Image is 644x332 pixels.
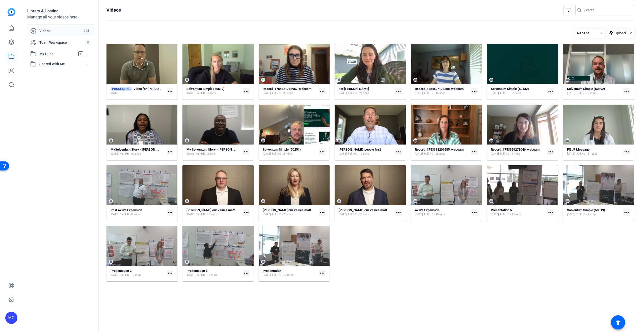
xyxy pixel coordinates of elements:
span: [DATE] [415,152,423,156]
a: Acute Expansion[DATE]Full HD - 10 mins [415,208,469,217]
mat-icon: more_horiz [243,88,250,94]
a: [PERSON_NAME] people first[DATE]Full HD - 19 secs [339,148,393,156]
span: Full HD - 28 secs [424,152,445,156]
span: Full HD - 1 mins [500,152,520,156]
mat-icon: more_horiz [623,88,630,94]
span: Full HD - 23 secs [348,212,369,217]
span: Full HD - 15 secs [424,91,445,95]
span: Full HD - 13 secs [196,212,217,217]
strong: Solventum Simple (50251) [263,148,301,151]
span: Videos [39,28,82,33]
span: [DATE] [263,152,271,156]
span: PROCESSING [111,87,132,91]
strong: FN JF Message [567,148,589,151]
strong: Solventum Simple (50432) [491,87,529,91]
mat-icon: more_horiz [319,88,326,94]
mat-icon: accessibility [615,319,621,325]
strong: Post Acute Expansion [111,208,142,212]
span: Full HD - 31 secs [576,152,598,156]
span: Full HD - 2 mins [196,152,216,156]
strong: My Solventum Story - [PERSON_NAME] [186,148,244,151]
mat-icon: more_horiz [471,149,478,155]
img: blue-gradient.svg [8,8,15,16]
span: Recent [577,31,589,35]
span: [DATE] [339,212,347,217]
strong: For [PERSON_NAME] [339,87,369,91]
span: Full HD - 23 secs [272,212,293,217]
span: [DATE] [186,152,195,156]
div: Library & Hosting [27,8,94,14]
span: Full HD - 13 mins [500,212,522,217]
div: MC [5,312,17,324]
a: Record_1753369278046_webcam[DATE]Full HD - 1 mins [491,148,545,156]
a: Solventum Simple (50517)[DATE]Full HD - 3 mins [186,87,241,95]
span: [DATE] [186,91,195,95]
mat-expansion-panel-header: Shared With Me [27,59,94,69]
mat-icon: more_horiz [547,209,554,216]
a: [PERSON_NAME] our values matter[DATE]Full HD - 23 secs [339,208,393,217]
span: Full HD - 2 mins [576,91,596,95]
mat-icon: more_horiz [395,88,402,94]
mat-icon: more_horiz [167,270,173,276]
span: [DATE] [339,91,347,95]
span: [DATE] [263,273,271,277]
span: Full HD - 57 secs [120,152,141,156]
a: Post Acute Expansion[DATE]Full HD - 8 mins [111,208,165,217]
mat-icon: more_horiz [319,149,326,155]
strong: Record_1754597173808_webcam [415,87,464,91]
strong: Presentation 3 [186,269,207,273]
span: My Hubs [39,51,75,57]
span: Full HD - 24 secs [348,91,369,95]
strong: Solventum Simple (50019) [567,208,605,212]
mat-icon: more_horiz [547,88,554,94]
span: [DATE] [111,91,119,96]
mat-icon: more_horiz [167,209,173,216]
a: Presentation 3[DATE]Full HD - 12 mins [186,269,241,277]
span: Team Workspace [39,40,85,45]
span: Full HD - 12 mins [272,273,293,277]
span: [DATE] [567,152,575,156]
a: Solventum Simple (50392)[DATE]Full HD - 2 mins [567,87,621,95]
mat-icon: filter_list [565,7,571,13]
span: Full HD - 12 mins [196,273,217,277]
span: [DATE] [567,212,575,217]
strong: Video for [PERSON_NAME] [133,87,173,91]
strong: Record_1753388206685_webcam [415,148,464,151]
input: Search [584,7,630,13]
mat-icon: more_horiz [547,149,554,155]
span: [DATE] [263,212,271,217]
a: Solventum Simple (50019)[DATE]Full HD - 9 mins [567,208,621,217]
mat-icon: more_horiz [167,88,173,94]
mat-icon: more_horiz [395,209,402,216]
mat-icon: more_horiz [167,149,173,155]
button: Upload File [607,29,634,38]
mat-icon: more_horiz [319,270,326,276]
span: Upload File [615,31,632,36]
span: [DATE] [111,273,119,277]
mat-icon: more_horiz [471,209,478,216]
span: Full HD - 2 mins [272,152,292,156]
span: Full HD - 12 mins [120,273,141,277]
span: Full HD - 3 mins [196,91,216,95]
span: Full HD - 9 mins [576,212,596,217]
span: 105 [82,28,91,34]
strong: [PERSON_NAME] our values matter [263,208,314,212]
span: Full HD - 8 mins [120,212,140,217]
span: Shared With Me [39,61,86,67]
span: [DATE] [491,212,499,217]
span: [DATE] [186,273,195,277]
strong: Acute Expansion [415,208,439,212]
mat-icon: more_horiz [243,270,250,276]
span: Full HD - 19 secs [348,152,369,156]
a: FN JF Message[DATE]Full HD - 31 secs [567,148,621,156]
span: Full HD - 59 secs [500,91,521,95]
strong: Presentation 1 [263,269,284,273]
div: Manage all your videos here [27,14,94,20]
span: [DATE] [263,91,271,95]
mat-expansion-panel-header: My Hubs [27,49,94,59]
strong: Presentation 2 [111,269,131,273]
mat-icon: more_horiz [395,149,402,155]
a: Presentation 5[DATE]Full HD - 13 mins [491,208,545,217]
strong: [PERSON_NAME] our values matter [339,208,390,212]
span: Full HD - 10 mins [424,212,446,217]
